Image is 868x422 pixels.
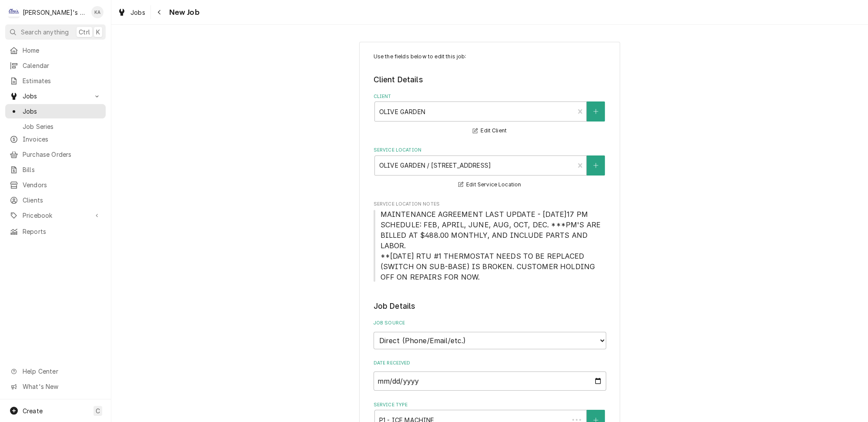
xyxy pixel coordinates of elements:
[8,6,20,18] div: C
[96,27,100,37] span: K
[5,89,106,103] a: Go to Jobs
[471,125,508,136] button: Edit Client
[374,320,606,349] div: Job Source
[5,132,106,146] a: Invoices
[23,211,88,220] span: Pricebook
[5,224,106,239] a: Reports
[374,300,606,312] legend: Job Details
[23,107,101,116] span: Jobs
[79,27,90,37] span: Ctrl
[374,201,606,282] div: Service Location Notes
[5,74,106,88] a: Estimates
[374,320,606,327] label: Job Source
[114,5,149,20] a: Jobs
[23,91,88,101] span: Jobs
[374,74,606,85] legend: Client Details
[374,147,606,154] label: Service Location
[23,150,101,159] span: Purchase Orders
[23,61,101,70] span: Calendar
[23,122,101,131] span: Job Series
[5,147,106,162] a: Purchase Orders
[21,27,69,37] span: Search anything
[167,7,200,18] span: New Job
[5,58,106,73] a: Calendar
[374,360,606,391] div: Date Received
[5,364,106,378] a: Go to Help Center
[23,135,101,144] span: Invoices
[5,119,106,134] a: Job Series
[23,407,43,415] span: Create
[593,108,598,115] svg: Create New Client
[374,402,606,408] label: Service Type
[5,162,106,177] a: Bills
[23,76,101,85] span: Estimates
[96,406,100,415] span: C
[5,43,106,57] a: Home
[381,210,603,281] span: MAINTENANCE AGREEMENT LAST UPDATE - [DATE]17 PM SCHEDULE: FEB, APRIL, JUNE, AUG, OCT, DEC. ***PM'...
[5,379,106,394] a: Go to What's New
[130,8,145,17] span: Jobs
[374,201,606,208] span: Service Location Notes
[5,104,106,118] a: Jobs
[23,180,101,189] span: Vendors
[91,6,103,18] div: KA
[374,93,606,136] div: Client
[5,178,106,192] a: Vendors
[23,227,101,236] span: Reports
[23,8,87,17] div: [PERSON_NAME]'s Refrigeration
[23,46,101,55] span: Home
[5,208,106,223] a: Go to Pricebook
[153,5,167,19] button: Navigate back
[587,155,605,176] button: Create New Location
[374,209,606,282] span: Service Location Notes
[5,193,106,207] a: Clients
[8,6,20,18] div: Clay's Refrigeration's Avatar
[23,367,100,376] span: Help Center
[374,371,606,391] input: yyyy-mm-dd
[23,165,101,174] span: Bills
[374,360,606,367] label: Date Received
[374,53,606,61] p: Use the fields below to edit this job:
[593,162,598,169] svg: Create New Location
[23,196,101,205] span: Clients
[374,147,606,190] div: Service Location
[457,179,523,190] button: Edit Service Location
[91,6,103,18] div: Korey Austin's Avatar
[23,382,100,391] span: What's New
[587,101,605,122] button: Create New Client
[374,93,606,100] label: Client
[5,24,106,40] button: Search anythingCtrlK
